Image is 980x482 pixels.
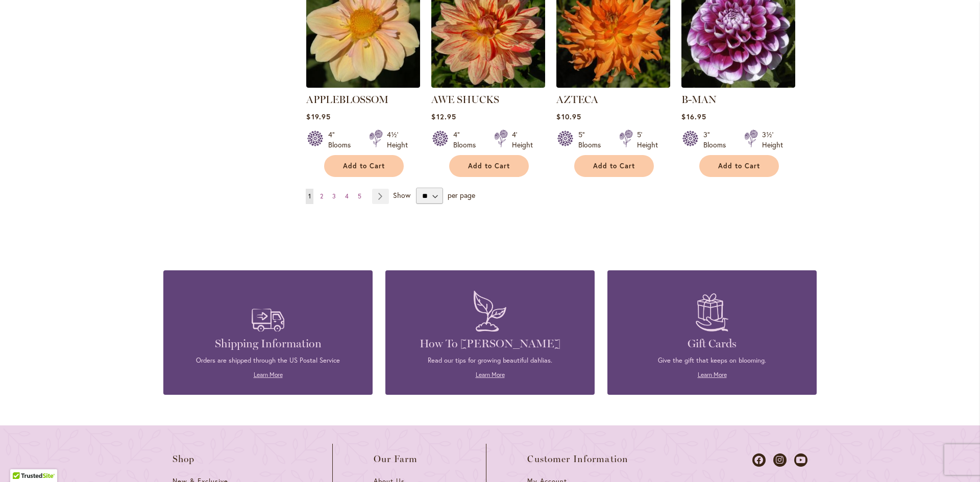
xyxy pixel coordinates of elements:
a: AZTECA [556,93,598,106]
span: 1 [308,192,311,200]
a: 4 [342,189,351,204]
button: Add to Cart [324,155,404,177]
a: B-MAN [681,80,795,90]
a: AZTECA [556,80,670,90]
a: APPLEBLOSSOM [306,93,388,106]
a: Dahlias on Youtube [794,453,807,467]
a: 5 [355,189,364,204]
span: $19.95 [306,112,330,121]
span: Add to Cart [343,162,385,170]
span: 5 [358,192,361,200]
div: 5' Height [637,130,658,150]
span: per page [448,190,475,200]
a: 2 [317,189,326,204]
p: Read our tips for growing beautiful dahlias. [401,356,579,365]
div: 3" Blooms [703,130,732,150]
div: 4½' Height [387,130,408,150]
div: 4" Blooms [328,130,357,150]
a: Dahlias on Facebook [752,453,766,467]
a: AWE SHUCKS [431,80,545,90]
span: Shop [173,454,195,464]
div: 4" Blooms [453,130,482,150]
h4: Shipping Information [179,337,357,351]
h4: Gift Cards [623,337,801,351]
span: 4 [345,192,349,200]
span: 2 [320,192,323,200]
span: Add to Cart [718,162,760,170]
div: 3½' Height [762,130,783,150]
a: Learn More [476,371,505,378]
a: APPLEBLOSSOM [306,80,420,90]
span: $10.95 [556,112,581,121]
span: Add to Cart [468,162,510,170]
div: 5" Blooms [578,130,607,150]
a: AWE SHUCKS [431,93,499,106]
a: Learn More [698,371,727,378]
div: 4' Height [512,130,533,150]
span: Our Farm [374,454,418,464]
span: Add to Cart [593,162,635,170]
h4: How To [PERSON_NAME] [401,337,579,351]
button: Add to Cart [449,155,529,177]
a: Dahlias on Instagram [773,453,787,467]
button: Add to Cart [574,155,654,177]
iframe: Launch Accessibility Center [8,446,36,474]
span: $12.95 [431,112,456,121]
a: 3 [330,189,338,204]
span: 3 [332,192,336,200]
span: Customer Information [527,454,628,464]
a: B-MAN [681,93,717,106]
button: Add to Cart [699,155,779,177]
p: Give the gift that keeps on blooming. [623,356,801,365]
p: Orders are shipped through the US Postal Service [179,356,357,365]
a: Learn More [254,371,283,378]
span: Show [393,190,410,200]
span: $16.95 [681,112,706,121]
